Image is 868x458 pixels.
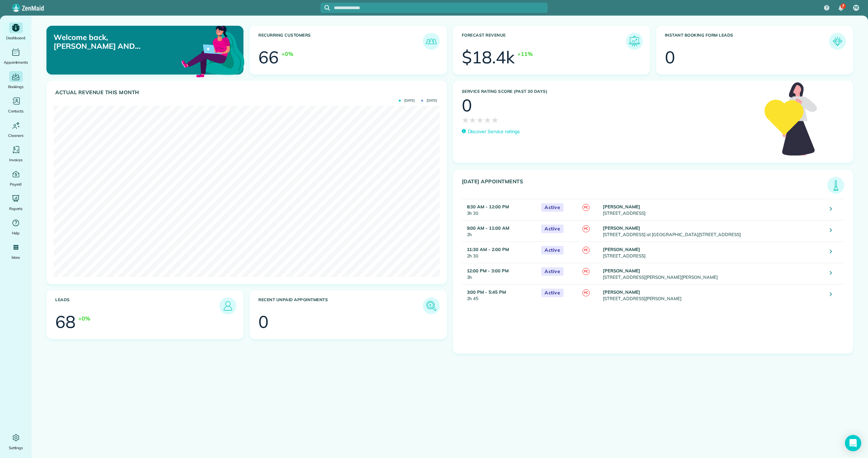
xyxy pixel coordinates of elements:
[462,49,515,66] div: $18.4k
[467,289,506,295] strong: 3:00 PM - 5:45 PM
[221,299,235,313] img: icon_leads-1bed01f49abd5b7fead27621c3d59655bb73ed531f8eeb49469d10e621d6b896.png
[601,199,825,220] td: [STREET_ADDRESS]
[258,313,269,330] div: 0
[9,444,23,451] span: Settings
[425,35,438,48] img: icon_recurring_customers-cf858462ba22bcd05b5a5880d41d6543d210077de5bb9ebc9590e49fd87d84ed.png
[601,284,825,306] td: [STREET_ADDRESS][PERSON_NAME]
[281,50,293,58] div: +0%
[462,179,828,194] h3: [DATE] Appointments
[4,59,28,66] span: Appointments
[12,254,20,261] span: More
[665,33,829,50] h3: Instant Booking Form Leads
[462,114,469,126] span: ★
[517,50,533,58] div: +11%
[583,247,590,254] span: FC
[484,114,491,126] span: ★
[603,247,640,252] strong: [PERSON_NAME]
[541,246,564,254] span: Active
[601,242,825,263] td: [STREET_ADDRESS]
[476,114,484,126] span: ★
[3,47,29,66] a: Appointments
[467,225,509,231] strong: 9:00 AM - 11:00 AM
[854,5,859,11] span: FB
[665,49,675,66] div: 0
[462,220,538,242] td: 2h
[603,268,640,273] strong: [PERSON_NAME]
[399,99,415,102] span: [DATE]
[462,33,626,50] h3: Forecast Revenue
[9,205,23,212] span: Reports
[78,314,90,322] div: +0%
[603,204,640,209] strong: [PERSON_NAME]
[55,89,440,96] h3: Actual Revenue this month
[462,263,538,284] td: 3h
[601,263,825,284] td: [STREET_ADDRESS][PERSON_NAME][PERSON_NAME]
[425,299,438,313] img: icon_unpaid_appointments-47b8ce3997adf2238b356f14209ab4cced10bd1f174958f3ca8f1d0dd7fffeee.png
[834,1,848,16] div: 7 unread notifications
[462,199,538,220] td: 3h 30
[258,49,279,66] div: 66
[3,71,29,90] a: Bookings
[541,203,564,212] span: Active
[55,313,76,330] div: 68
[603,289,640,295] strong: [PERSON_NAME]
[462,284,538,306] td: 2h 45
[54,33,181,51] p: Welcome back, [PERSON_NAME] AND [PERSON_NAME]!
[842,3,844,9] span: 7
[462,97,472,114] div: 0
[831,35,844,48] img: icon_form_leads-04211a6a04a5b2264e4ee56bc0799ec3eb69b7e499cbb523a139df1d13a81ae0.png
[845,435,861,451] div: Open Intercom Messenger
[829,179,843,192] img: icon_todays_appointments-901f7ab196bb0bea1936b74009e4eb5ffbc2d2711fa7634e0d609ed5ef32b18b.png
[468,128,520,135] p: Discover Service ratings
[55,297,219,314] h3: Leads
[583,225,590,232] span: FC
[601,220,825,242] td: [STREET_ADDRESS] at [GEOGRAPHIC_DATA][STREET_ADDRESS]
[8,132,23,139] span: Cleaners
[467,268,509,273] strong: 12:00 PM - 3:00 PM
[180,18,246,84] img: dashboard_welcome-42a62b7d889689a78055ac9021e634bf52bae3f8056760290aed330b23ab8690.png
[6,35,25,41] span: Dashboard
[10,181,22,188] span: Payroll
[603,225,640,231] strong: [PERSON_NAME]
[467,247,509,252] strong: 11:30 AM - 2:00 PM
[583,268,590,275] span: FC
[541,225,564,233] span: Active
[628,35,641,48] img: icon_forecast_revenue-8c13a41c7ed35a8dcfafea3cbb826a0462acb37728057bba2d056411b612bbbe.png
[583,204,590,211] span: FC
[462,128,520,135] a: Discover Service ratings
[324,5,330,11] svg: Focus search
[3,169,29,188] a: Payroll
[8,83,24,90] span: Bookings
[491,114,499,126] span: ★
[541,267,564,276] span: Active
[258,297,422,314] h3: Recent unpaid appointments
[320,5,330,11] button: Focus search
[3,432,29,451] a: Settings
[258,33,422,50] h3: Recurring Customers
[469,114,476,126] span: ★
[8,108,23,114] span: Contacts
[467,204,509,209] strong: 8:30 AM - 12:00 PM
[3,22,29,41] a: Dashboard
[3,96,29,114] a: Contacts
[421,99,437,102] span: [DATE]
[3,120,29,139] a: Cleaners
[583,289,590,296] span: FC
[9,157,23,163] span: Invoices
[3,193,29,212] a: Reports
[3,217,29,236] a: Help
[462,242,538,263] td: 2h 30
[462,89,758,94] h3: Service Rating score (past 30 days)
[541,289,564,297] span: Active
[3,144,29,163] a: Invoices
[12,230,20,236] span: Help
